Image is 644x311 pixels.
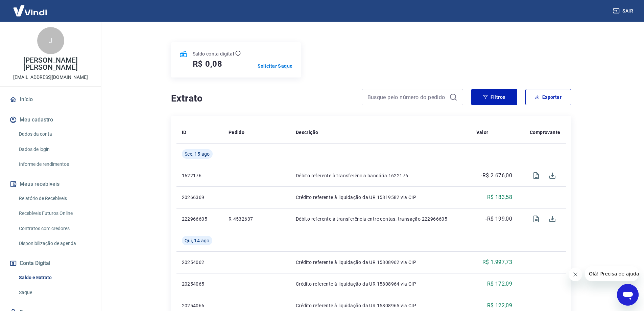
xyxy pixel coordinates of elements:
[296,302,466,309] p: Crédito referente à liquidação da UR 15808965 via CIP
[296,172,466,179] p: Débito referente à transferência bancária 1622176
[37,27,64,54] div: J
[569,268,582,281] iframe: Fechar mensagem
[185,151,210,157] span: Sex, 15 ago
[258,63,293,69] a: Solicitar Saque
[544,168,560,184] span: Download
[182,302,218,309] p: 20254066
[530,129,560,136] p: Comprovante
[16,127,93,141] a: Dados da conta
[296,194,466,201] p: Crédito referente à liquidação da UR 15819582 via CIP
[476,129,488,136] p: Valor
[16,237,93,250] a: Disponibilização de agenda
[296,129,318,136] p: Descrição
[471,89,517,105] button: Filtros
[16,222,93,236] a: Contratos com credores
[185,237,210,244] span: Qui, 14 ago
[182,194,218,201] p: 20266369
[585,266,639,281] iframe: Mensagem da empresa
[8,92,93,107] a: Início
[481,172,512,180] p: -R$ 2.676,00
[296,281,466,287] p: Crédito referente à liquidação da UR 15808964 via CIP
[182,172,218,179] p: 1622176
[296,216,466,222] p: Débito referente à transferência entre contas, transação 222966605
[544,211,560,227] span: Download
[8,0,52,21] img: Vindi
[8,177,93,192] button: Meus recebíveis
[193,50,234,57] p: Saldo conta digital
[485,215,512,223] p: -R$ 199,00
[229,216,285,222] p: R-4532637
[182,216,218,222] p: 222966605
[229,129,244,136] p: Pedido
[8,256,93,271] button: Conta Digital
[182,281,218,287] p: 20254065
[5,57,96,71] p: [PERSON_NAME] [PERSON_NAME]
[296,259,466,266] p: Crédito referente à liquidação da UR 15808962 via CIP
[487,302,512,310] p: R$ 122,09
[16,286,93,299] a: Saque
[171,92,354,105] h4: Extrato
[13,74,88,81] p: [EMAIL_ADDRESS][DOMAIN_NAME]
[525,89,571,105] button: Exportar
[612,5,636,17] button: Sair
[487,193,512,201] p: R$ 183,58
[528,211,544,227] span: Visualizar
[16,206,93,220] a: Recebíveis Futuros Online
[16,157,93,171] a: Informe de rendimentos
[16,142,93,156] a: Dados de login
[528,168,544,184] span: Visualizar
[617,284,639,306] iframe: Botão para abrir a janela de mensagens
[16,271,93,285] a: Saldo e Extrato
[482,258,512,266] p: R$ 1.997,73
[182,259,218,266] p: 20254062
[8,112,93,127] button: Meu cadastro
[4,5,57,10] span: Olá! Precisa de ajuda?
[16,192,93,205] a: Relatório de Recebíveis
[182,129,187,136] p: ID
[487,280,512,288] p: R$ 172,09
[367,92,447,102] input: Busque pelo número do pedido
[193,59,223,69] h5: R$ 0,08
